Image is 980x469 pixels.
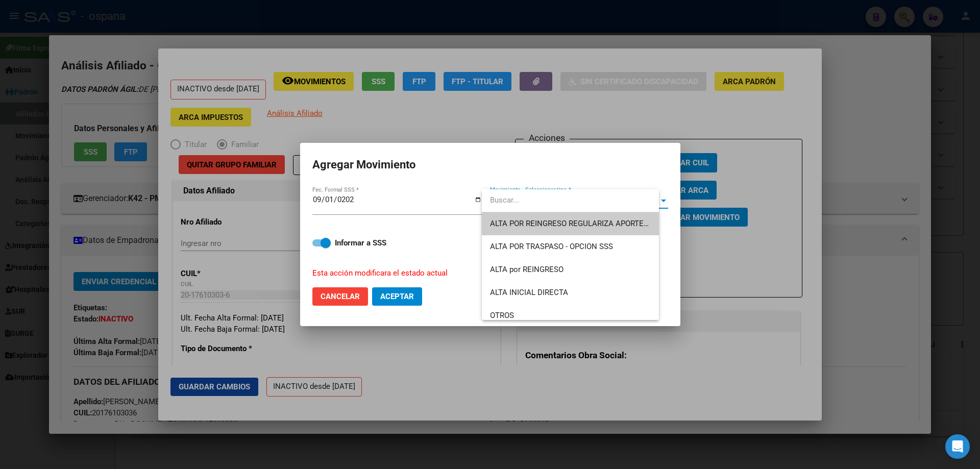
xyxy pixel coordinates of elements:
span: ALTA POR REINGRESO REGULARIZA APORTES (AFIP) [490,219,671,228]
span: OTROS [490,311,514,320]
input: dropdown search [482,189,659,212]
span: ALTA POR TRASPASO - OPCION SSS [490,242,613,251]
span: ALTA INICIAL DIRECTA [490,288,568,297]
div: Open Intercom Messenger [945,434,970,459]
span: ALTA por REINGRESO [490,265,563,274]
